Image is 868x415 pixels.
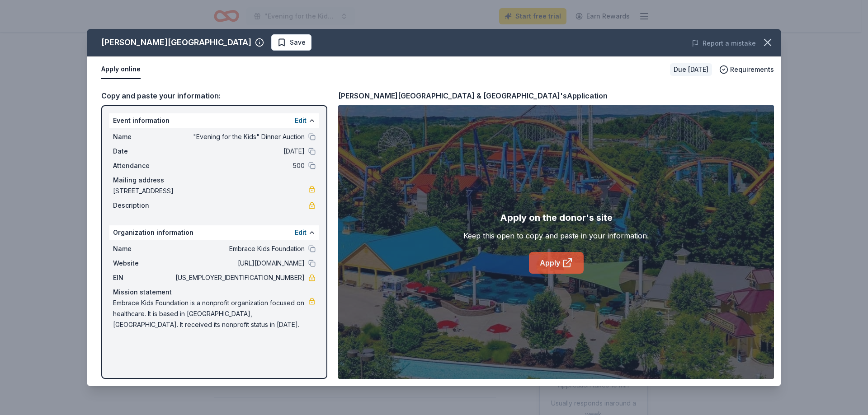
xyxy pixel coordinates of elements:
div: [PERSON_NAME][GEOGRAPHIC_DATA] [101,35,251,50]
div: Copy and paste your information: [101,90,327,102]
button: Report a mistake [692,38,756,49]
span: Website [113,258,174,269]
span: Embrace Kids Foundation [174,243,305,254]
span: Attendance [113,160,174,171]
span: Requirements [730,64,774,75]
div: Apply on the donor's site [500,210,613,225]
button: Save [271,34,311,51]
button: Requirements [719,64,774,75]
button: Edit [295,115,307,126]
span: [US_EMPLOYER_IDENTIFICATION_NUMBER] [174,272,305,283]
span: Date [113,146,174,157]
span: "Evening for the Kids" Dinner Auction [174,131,305,142]
div: Event information [109,113,319,128]
div: Due [DATE] [670,63,712,76]
div: Keep this open to copy and paste in your information. [463,230,649,241]
div: Organization information [109,225,319,240]
span: Name [113,131,174,142]
button: Apply online [101,60,141,79]
span: [URL][DOMAIN_NAME] [174,258,305,269]
span: [STREET_ADDRESS] [113,186,308,196]
span: Description [113,200,174,211]
button: Edit [295,227,307,238]
div: Mailing address [113,175,316,186]
span: EIN [113,272,174,283]
span: [DATE] [174,146,305,157]
span: 500 [174,160,305,171]
span: Embrace Kids Foundation is a nonprofit organization focused on healthcare. It is based in [GEOGRA... [113,298,308,330]
div: [PERSON_NAME][GEOGRAPHIC_DATA] & [GEOGRAPHIC_DATA]'s Application [338,90,608,102]
a: Apply [529,252,584,274]
span: Save [290,37,306,48]
div: Mission statement [113,287,316,298]
span: Name [113,243,174,254]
